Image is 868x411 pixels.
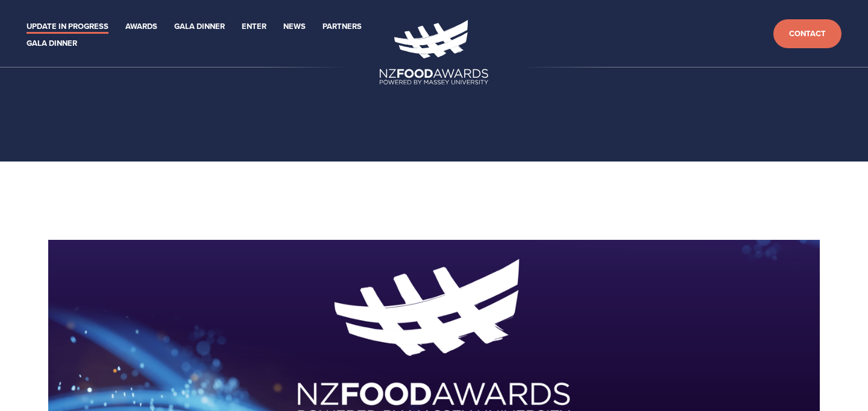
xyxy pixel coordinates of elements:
[773,19,841,49] a: Contact
[174,20,225,34] a: Gala Dinner
[322,20,362,34] a: Partners
[283,20,306,34] a: News
[242,20,266,34] a: Enter
[125,20,157,34] a: Awards
[27,20,108,34] a: Update in Progress
[27,37,77,51] a: Gala Dinner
